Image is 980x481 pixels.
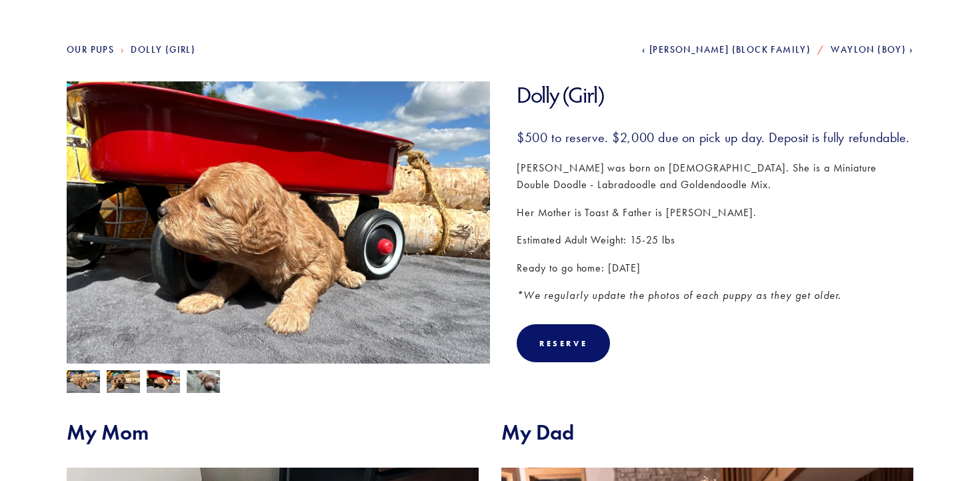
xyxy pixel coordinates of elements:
img: Dolly 4.jpg [147,370,180,396]
a: [PERSON_NAME] (Block Family) [642,44,811,55]
img: Dolly 3.jpg [67,369,100,394]
img: Dolly 2.jpg [107,370,140,396]
h3: $500 to reserve. $2,000 due on pick up day. Deposit is fully refundable. [517,129,913,146]
a: Waylon (Boy) [831,44,913,55]
h2: My Mom [67,420,479,445]
p: Her Mother is Toast & Father is [PERSON_NAME]. [517,204,913,221]
a: Dolly (Girl) [131,44,195,55]
p: [PERSON_NAME] was born on [DEMOGRAPHIC_DATA]. She is a Miniature Double Doodle - Labradoodle and ... [517,159,913,193]
img: Dolly 1.jpg [187,369,220,394]
p: Ready to go home: [DATE] [517,260,913,277]
h2: My Dad [501,420,913,445]
span: Waylon (Boy) [831,44,906,55]
a: Our Pups [67,44,114,55]
span: [PERSON_NAME] (Block Family) [649,44,811,55]
div: Reserve [517,324,610,362]
em: *We regularly update the photos of each puppy as they get older. [517,289,841,302]
h1: Dolly (Girl) [517,81,913,109]
p: Estimated Adult Weight: 15-25 lbs [517,231,913,249]
div: Reserve [539,338,587,348]
img: Dolly 4.jpg [67,81,490,399]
